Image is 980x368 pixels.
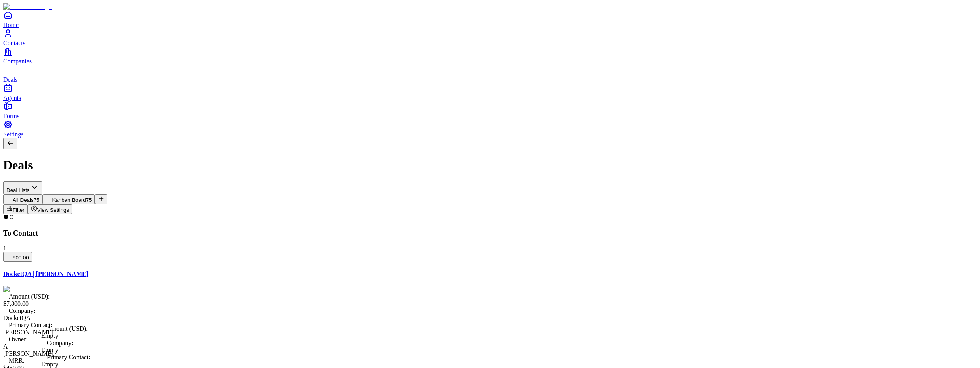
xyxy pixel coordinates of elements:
div: To Contact1900.00 [3,214,977,262]
div: A [3,343,977,350]
h1: Deals [3,158,977,172]
span: Home [3,21,19,28]
span: Owner : [9,336,28,343]
span: MRR : [9,357,25,364]
button: All Deals75 [3,194,42,204]
span: [PERSON_NAME] [3,329,54,335]
span: 900.00 [6,255,29,261]
a: Companies [3,47,977,65]
a: Contacts [3,29,977,46]
span: View Settings [37,207,69,213]
span: Deals [3,76,17,83]
span: Primary Contact : [47,354,90,360]
span: $7,800.00 [3,300,29,307]
button: Kanban Board75 [42,194,95,204]
span: Forms [3,113,19,119]
h3: To Contact [3,229,977,238]
span: 75 [86,197,92,203]
a: DocketQA | [PERSON_NAME] [3,270,977,278]
a: Settings [3,120,977,138]
span: Agents [3,94,21,101]
span: Empty [41,332,58,339]
span: Kanban Board [52,197,86,203]
span: Company : [9,307,35,314]
span: Company : [47,339,73,346]
span: Contacts [3,40,25,46]
span: Settings [3,131,24,138]
button: View Settings [28,204,73,214]
a: deals [3,65,977,83]
span: DocketQA [3,314,31,321]
span: Primary Contact : [9,322,52,328]
span: Filter [13,207,25,213]
span: 75 [34,197,40,203]
span: All Deals [13,197,34,203]
span: Empty [41,347,58,353]
a: Home [3,10,977,28]
span: 1 [3,245,6,251]
a: Forms [3,102,977,119]
a: Agents [3,83,977,101]
img: Item Brain Logo [3,3,52,10]
div: $7,800.00 [3,300,977,307]
button: Filter [3,204,28,214]
span: Amount (USD) : [47,325,88,332]
img: DocketQA [3,286,37,293]
span: [PERSON_NAME] [3,350,54,357]
span: Empty [41,361,58,368]
span: Amount (USD) : [9,293,50,300]
span: Companies [3,58,32,65]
